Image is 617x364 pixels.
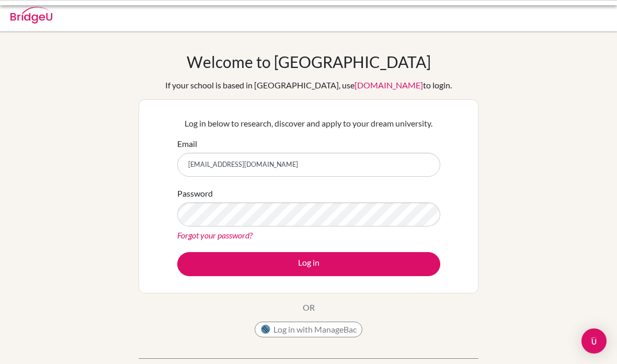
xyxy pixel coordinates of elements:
[187,52,431,71] h1: Welcome to [GEOGRAPHIC_DATA]
[177,138,197,150] label: Email
[303,301,315,314] p: OR
[255,322,362,337] button: Log in with ManageBac
[355,80,423,90] a: [DOMAIN_NAME]
[10,7,52,24] img: Bridge-U
[581,328,607,354] div: Open Intercom Messenger
[177,230,253,240] a: Forgot your password?
[165,79,452,92] div: If your school is based in [GEOGRAPHIC_DATA], use to login.
[177,117,440,130] p: Log in below to research, discover and apply to your dream university.
[177,187,213,200] label: Password
[177,252,440,276] button: Log in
